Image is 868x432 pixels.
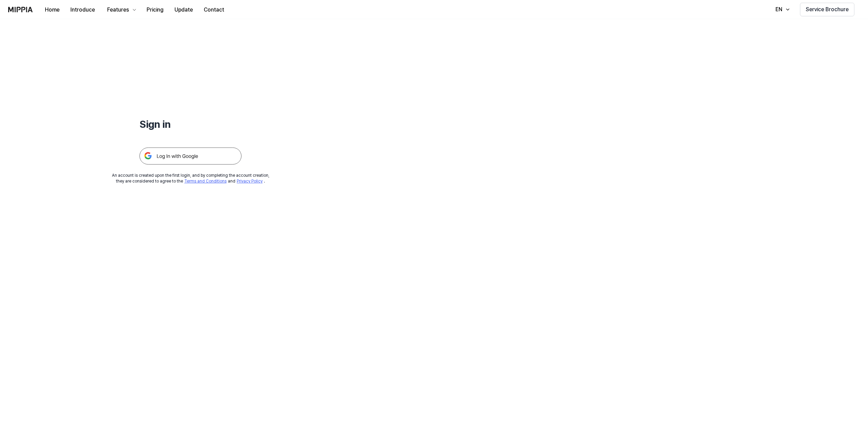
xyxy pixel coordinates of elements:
a: Privacy Policy [237,179,263,184]
a: Update [169,0,198,19]
div: EN [774,5,784,14]
h1: Sign in [139,117,241,131]
img: 구글 로그인 버튼 [139,148,241,165]
button: Contact [198,3,230,17]
button: Introduce [65,3,100,17]
button: Service Brochure [800,3,854,16]
img: logo [8,7,33,12]
button: Update [169,3,198,17]
button: Home [39,3,65,17]
a: Terms and Conditions [184,179,227,184]
div: An account is created upon the first login, and by completing the account creation, they are cons... [112,173,269,184]
button: Pricing [141,3,169,17]
div: Features [106,6,130,14]
button: Features [100,3,141,17]
button: EN [769,3,795,16]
